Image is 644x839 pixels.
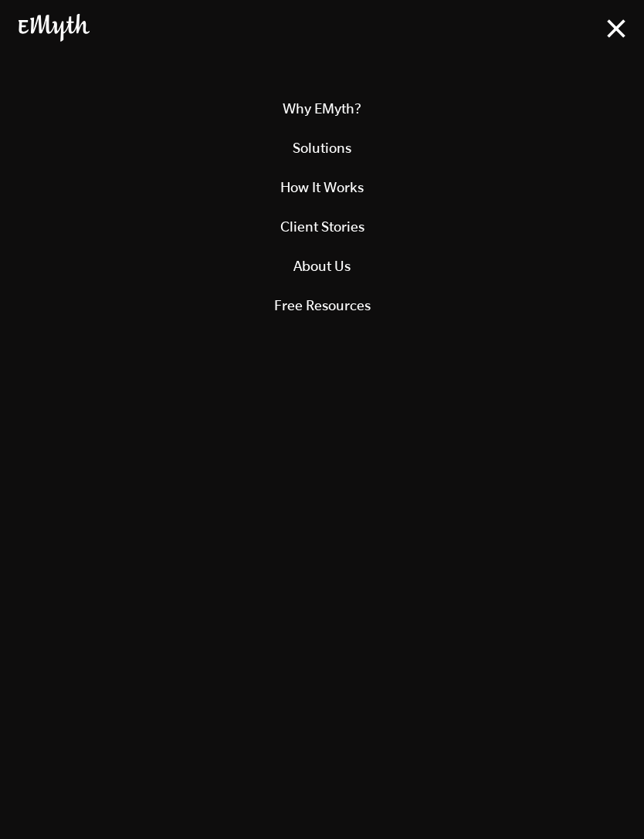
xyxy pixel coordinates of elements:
[19,89,625,128] a: Why EMyth?
[19,246,625,286] a: About Us
[241,362,403,396] iframe: Embedded CTA
[567,765,644,839] iframe: Chat Widget
[607,19,625,38] img: Open Menu
[19,286,625,325] a: Free Resources
[19,128,625,167] a: Solutions
[19,207,625,246] a: Client Stories
[19,14,90,42] img: EMyth
[19,167,625,207] a: How It Works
